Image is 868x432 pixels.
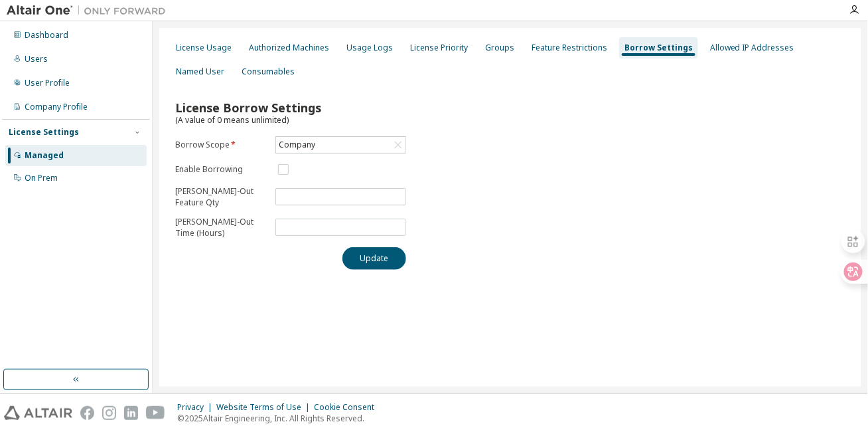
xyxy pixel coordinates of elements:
div: Groups [485,43,514,53]
div: Website Terms of Use [216,402,314,413]
div: Authorized Machines [249,43,329,53]
div: Usage Logs [346,43,393,53]
img: youtube.svg [146,406,165,420]
div: User Profile [25,78,70,88]
img: facebook.svg [80,406,94,420]
div: Users [25,54,48,64]
div: Dashboard [25,30,68,41]
div: Allowed IP Addresses [710,43,794,53]
img: instagram.svg [102,406,116,420]
div: Cookie Consent [314,402,382,413]
div: Feature Restrictions [532,43,607,53]
label: Enable Borrowing [175,164,267,175]
p: [PERSON_NAME]-Out Time (Hours) [175,216,267,239]
div: Company Profile [25,102,88,112]
div: Company [276,137,405,153]
img: linkedin.svg [124,406,138,420]
p: [PERSON_NAME]-Out Feature Qty [175,185,267,208]
span: License Borrow Settings [175,100,321,116]
div: Named User [176,66,224,77]
div: Borrow Settings [624,43,693,53]
div: Managed [25,150,64,161]
div: License Usage [176,43,232,53]
button: Update [342,247,406,270]
div: Consumables [242,66,295,77]
p: © 2025 Altair Engineering, Inc. All Rights Reserved. [177,413,382,424]
img: Altair One [7,4,173,17]
div: Privacy [177,402,216,413]
div: Company [277,138,317,152]
label: Borrow Scope [175,140,267,150]
span: (A value of 0 means unlimited) [175,114,289,126]
div: License Priority [410,43,468,53]
div: License Settings [9,127,79,138]
div: On Prem [25,173,58,183]
img: altair_logo.svg [4,406,72,420]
